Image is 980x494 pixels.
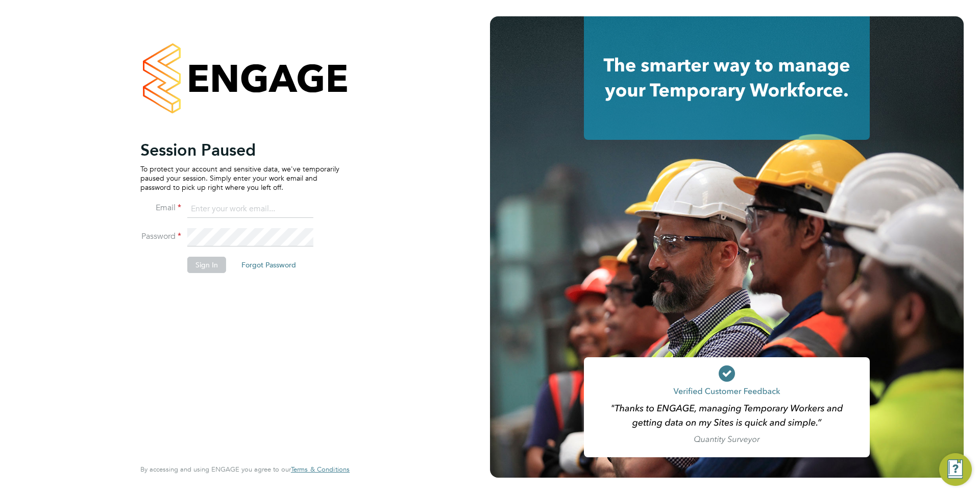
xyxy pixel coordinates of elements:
span: By accessing and using ENGAGE you agree to our [140,465,350,474]
a: Terms & Conditions [291,465,350,474]
button: Forgot Password [233,257,304,273]
label: Password [140,231,181,242]
input: Enter your work email... [187,200,313,218]
span: Terms & Conditions [291,465,350,474]
label: Email [140,203,181,213]
p: To protect your account and sensitive data, we've temporarily paused your session. Simply enter y... [140,164,339,192]
h2: Session Paused [140,140,339,160]
button: Sign In [187,257,226,273]
button: Engage Resource Center [939,453,972,486]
